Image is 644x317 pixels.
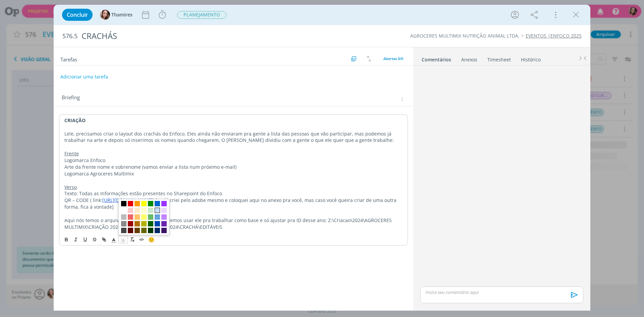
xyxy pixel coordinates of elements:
[64,217,402,230] p: Aqui nós temos o arquivo do ano passado, podemos usar ele pra trabalhar como base e só ajustar pr...
[62,33,77,40] span: 576.5
[64,130,402,144] p: Lele, precisamos criar o layout dos crachás do Enfoco. Eles ainda não enviaram pra gente a lista ...
[461,56,477,63] div: Anexos
[60,55,77,63] span: Tarefas
[177,11,226,19] span: PLANEJAMENTO
[64,197,402,210] p: QR – CODE ( link: ) [eu já criei pelo adobe mesmo e coloquei aqui no anexo pra você, mas caso voc...
[118,235,128,244] span: Cor de Fundo
[64,117,86,123] strong: CRIAÇÃO
[64,150,79,157] u: Frente
[148,236,155,243] span: 🙂
[64,164,402,170] p: Arte da frente nome e sobrenome (vamos enviar a lista num próximo e-mail)
[487,53,511,63] a: Timesheet
[60,71,108,83] button: Adicionar uma tarefa
[410,33,520,39] a: AGROCERES MULTIMIX NUTRIÇÃO ANIMAL LTDA.
[62,95,80,104] span: Briefing
[367,56,371,62] img: arrow-down-up.svg
[67,12,88,17] span: Concluir
[526,33,582,39] a: EVENTOS |ENFOCO 2025
[109,235,118,244] span: Cor do Texto
[421,53,451,63] a: Comentários
[177,11,227,19] button: PLANEJAMENTO
[64,157,402,164] p: Logomarca Enfoco
[62,9,93,21] button: Concluir
[147,235,156,244] button: 🙂
[111,12,132,17] span: Thamires
[100,10,110,20] img: T
[79,28,363,44] div: CRACHÁS
[102,197,153,203] a: [URL][DOMAIN_NAME]
[54,5,590,311] div: dialog
[64,184,77,190] u: Verso
[100,10,132,20] button: TThamires
[64,190,402,197] p: Texto: Todas as Informações estão presentes no Sharepoint do Enfoco
[521,53,541,63] a: Histórico
[383,56,403,61] span: Abertas 0/0
[64,170,402,177] p: Logomarca Agroceres Multimix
